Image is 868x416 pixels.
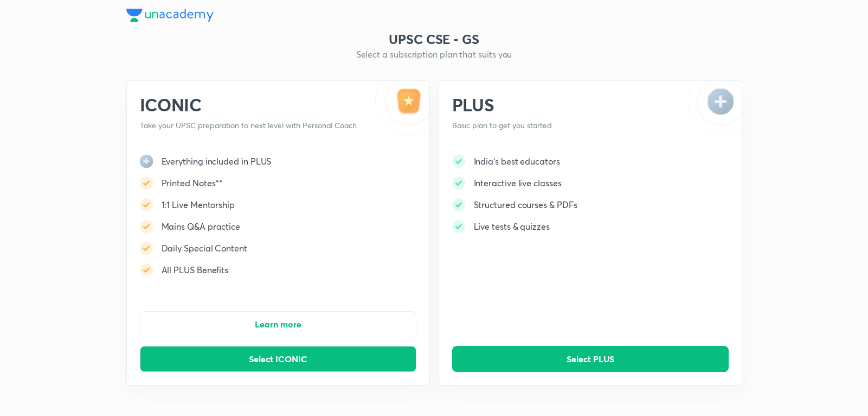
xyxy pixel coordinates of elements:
img: - [452,155,465,168]
h5: Everything included in PLUS [162,155,272,168]
img: - [687,81,742,135]
img: - [452,198,465,211]
h5: Daily Special Content [162,242,247,255]
h2: PLUS [452,94,670,116]
h5: Live tests & quizzes [474,220,550,233]
h5: 1:1 Live Mentorship [162,198,235,211]
img: - [140,220,153,233]
button: Learn more [140,311,416,337]
h2: ICONIC [140,94,357,116]
button: Select ICONIC [140,346,416,372]
img: Company Logo [126,9,214,22]
img: - [140,198,153,211]
h5: Structured courses & PDFs [474,198,577,211]
h3: UPSC CSE - GS [126,30,742,48]
span: Select ICONIC [249,354,307,364]
img: - [140,177,153,190]
img: - [140,242,153,255]
span: Select PLUS [567,354,614,364]
p: Take your UPSC preparation to next level with Personal Coach [140,120,357,131]
h5: Select a subscription plan that suits you [126,48,742,61]
span: Learn more [255,319,301,330]
h5: All PLUS Benefits [162,263,229,276]
h5: Mains Q&A practice [162,220,241,233]
img: - [375,81,429,135]
h5: Printed Notes** [162,177,223,190]
button: Select PLUS [452,346,729,372]
h5: Interactive live classes [474,177,562,190]
img: - [140,263,153,276]
h5: India's best educators [474,155,560,168]
img: - [452,220,465,233]
img: - [452,177,465,190]
p: Basic plan to get you started [452,120,670,131]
